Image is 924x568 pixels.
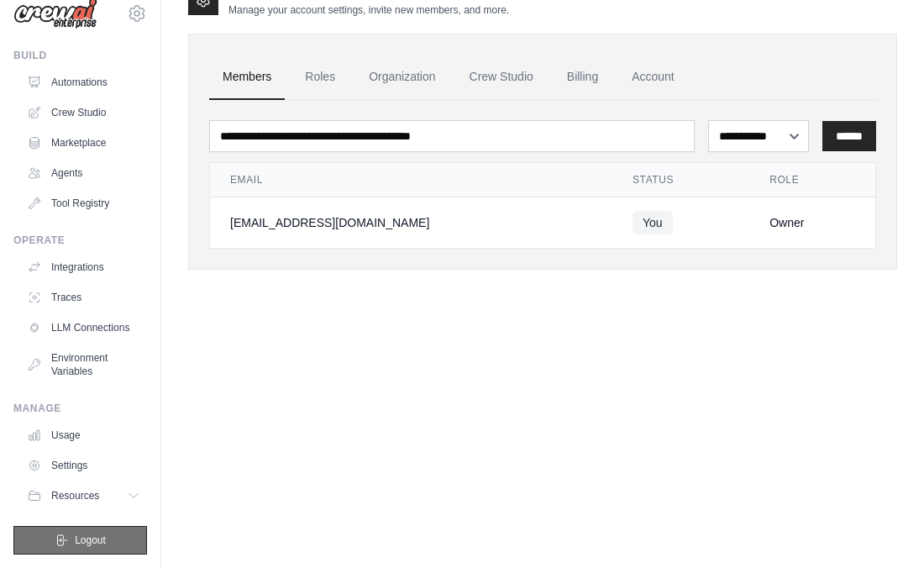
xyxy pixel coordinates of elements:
button: Resources [20,482,147,509]
a: Traces [20,284,147,311]
div: Operate [13,234,147,247]
a: Roles [291,55,349,100]
a: Crew Studio [456,55,547,100]
a: LLM Connections [20,314,147,341]
th: Email [210,163,612,197]
a: Account [618,55,688,100]
th: Role [749,163,875,197]
a: Automations [20,69,147,96]
a: Agents [20,160,147,187]
span: You [633,211,673,234]
a: Integrations [20,254,147,281]
th: Status [612,163,749,197]
a: Members [209,55,285,100]
p: Manage your account settings, invite new members, and more. [228,3,509,17]
a: Organization [355,55,449,100]
div: Build [13,49,147,62]
div: Manage [13,402,147,415]
a: Billing [554,55,612,100]
a: Usage [20,422,147,449]
div: Owner [769,214,855,231]
button: Logout [13,526,147,555]
a: Tool Registry [20,190,147,217]
span: Resources [51,489,99,502]
a: Settings [20,452,147,479]
a: Environment Variables [20,344,147,385]
a: Marketplace [20,129,147,156]
a: Crew Studio [20,99,147,126]
span: Logout [75,534,106,547]
div: [EMAIL_ADDRESS][DOMAIN_NAME] [230,214,592,231]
